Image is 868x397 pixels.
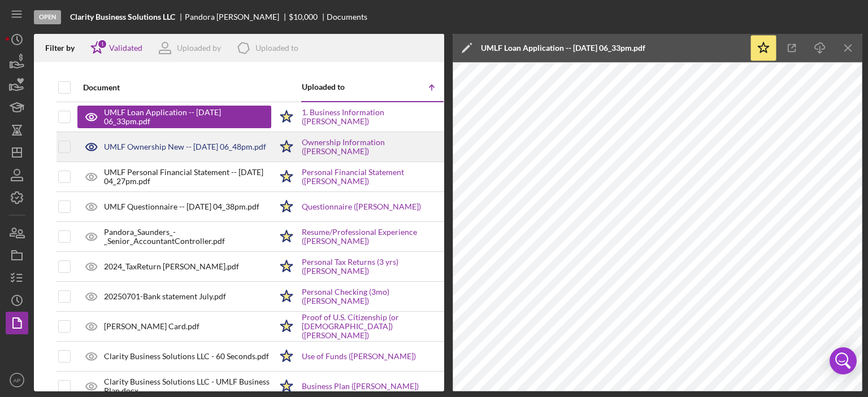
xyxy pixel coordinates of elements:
[830,347,857,374] div: Open Intercom Messenger
[83,83,271,92] div: Document
[104,202,259,211] div: UMLF Questionnaire -- [DATE] 04_38pm.pdf
[302,82,372,91] div: Uploaded to
[255,43,298,53] div: Uploaded to
[302,138,443,156] a: Ownership Information ([PERSON_NAME])
[185,12,289,21] div: Pandora [PERSON_NAME]
[302,228,443,246] a: Resume/Professional Experience ([PERSON_NAME])
[302,352,416,361] a: Use of Funds ([PERSON_NAME])
[104,228,271,246] div: Pandora_Saunders_-_Senior_AccountantController.pdf
[302,287,443,306] a: Personal Checking (3mo) ([PERSON_NAME])
[104,322,199,331] div: [PERSON_NAME] Card.pdf
[104,108,260,126] div: UMLF Loan Application -- [DATE] 06_33pm.pdf
[177,43,221,53] div: Uploaded by
[109,43,142,53] div: Validated
[104,142,266,151] div: UMLF Ownership New -- [DATE] 06_48pm.pdf
[302,168,443,186] a: Personal Financial Statement ([PERSON_NAME])
[302,258,443,276] a: Personal Tax Returns (3 yrs) ([PERSON_NAME])
[302,108,443,126] a: 1. Business Information ([PERSON_NAME])
[70,12,175,21] b: Clarity Business Solutions LLC
[34,10,61,24] div: Open
[104,377,271,395] div: Clarity Business Solutions LLC - UMLF Business Plan.docx
[104,168,271,186] div: UMLF Personal Financial Statement -- [DATE] 04_27pm.pdf
[104,292,226,301] div: 20250701-Bank statement July.pdf
[97,39,107,49] div: 1
[14,377,21,383] text: AP
[481,43,645,53] div: UMLF Loan Application -- [DATE] 06_33pm.pdf
[104,262,239,271] div: 2024_TaxReturn [PERSON_NAME].pdf
[302,202,421,211] a: Questionnaire ([PERSON_NAME])
[289,12,318,21] span: $10,000
[6,369,28,391] button: AP
[302,382,419,391] a: Business Plan ([PERSON_NAME])
[302,313,443,340] a: Proof of U.S. Citizenship (or [DEMOGRAPHIC_DATA]) ([PERSON_NAME])
[327,12,367,21] div: Documents
[104,352,269,361] div: Clarity Business Solutions LLC - 60 Seconds.pdf
[45,43,83,53] div: Filter by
